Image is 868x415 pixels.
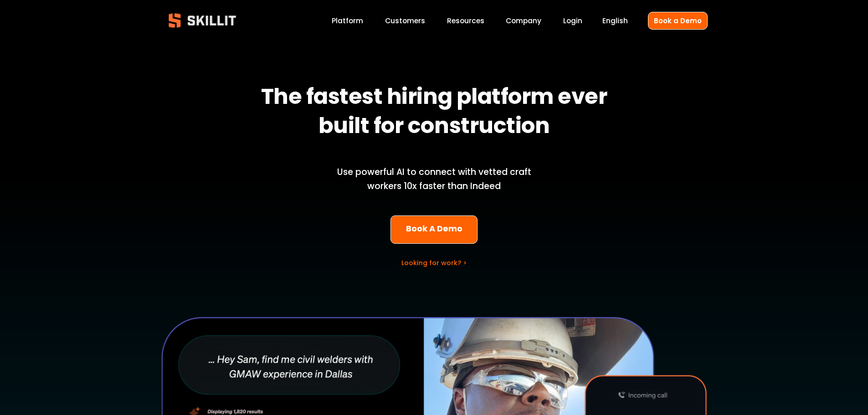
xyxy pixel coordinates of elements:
span: Resources [447,15,484,26]
div: language picker [602,15,628,27]
a: Book a Demo [648,12,708,30]
span: English [602,15,628,26]
a: folder dropdown [447,15,484,27]
img: Skillit [161,7,244,34]
strong: The fastest hiring platform ever built for construction [261,80,611,146]
p: Use powerful AI to connect with vetted craft workers 10x faster than Indeed [322,165,547,193]
a: Book A Demo [390,215,478,244]
a: Platform [332,15,363,27]
a: Customers [385,15,425,27]
a: Looking for work? > [401,258,467,267]
a: Login [563,15,582,27]
a: Company [506,15,541,27]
